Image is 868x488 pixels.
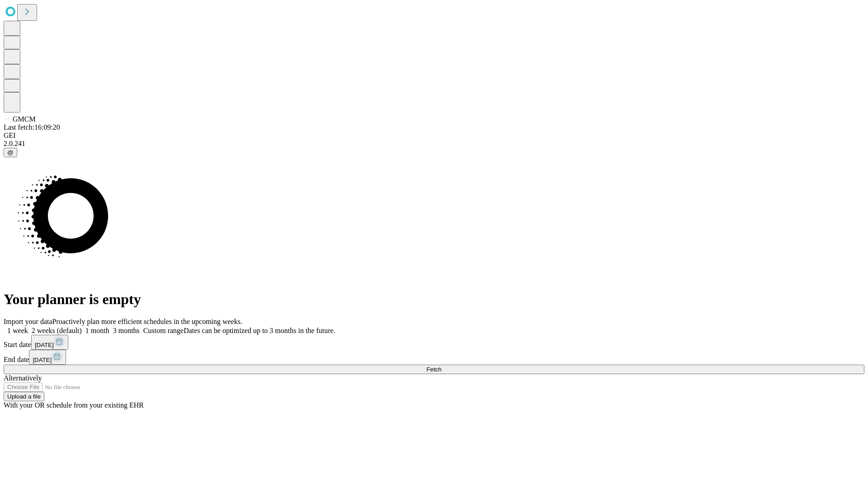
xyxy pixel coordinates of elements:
[4,365,864,374] button: Fetch
[85,327,109,334] span: 1 month
[4,123,60,131] span: Last fetch: 16:09:20
[4,350,864,365] div: End date
[4,335,864,350] div: Start date
[7,149,14,156] span: @
[4,318,52,325] span: Import your data
[29,350,66,365] button: [DATE]
[52,318,242,325] span: Proactively plan more efficient schedules in the upcoming weeks.
[4,148,17,157] button: @
[33,357,52,363] span: [DATE]
[4,374,42,382] span: Alternatively
[32,327,82,334] span: 2 weeks (default)
[4,392,44,401] button: Upload a file
[35,342,54,348] span: [DATE]
[4,131,864,140] div: GEI
[4,401,144,409] span: With your OR schedule from your existing EHR
[13,115,36,123] span: GMCM
[184,327,335,334] span: Dates can be optimized up to 3 months in the future.
[31,335,68,350] button: [DATE]
[7,327,28,334] span: 1 week
[4,291,864,308] h1: Your planner is empty
[4,140,864,148] div: 2.0.241
[113,327,140,334] span: 3 months
[143,327,184,334] span: Custom range
[426,366,441,373] span: Fetch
